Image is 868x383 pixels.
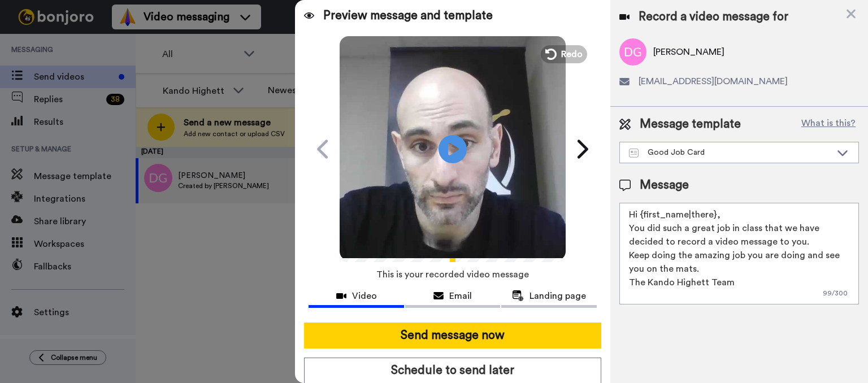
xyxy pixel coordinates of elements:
span: Message [640,177,689,194]
span: Landing page [530,289,586,303]
button: Send message now [304,323,601,349]
textarea: Hi {first_name|there}, You did such a great job in class that we have decided to record a video m... [619,203,859,304]
span: [EMAIL_ADDRESS][DOMAIN_NAME] [639,75,788,88]
div: Good Job Card [629,147,831,158]
span: Email [449,289,472,303]
span: This is your recorded video message [376,262,529,287]
span: Message template [640,116,741,133]
span: Video [352,289,377,303]
img: Message-temps.svg [629,149,639,158]
button: What is this? [798,116,859,133]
